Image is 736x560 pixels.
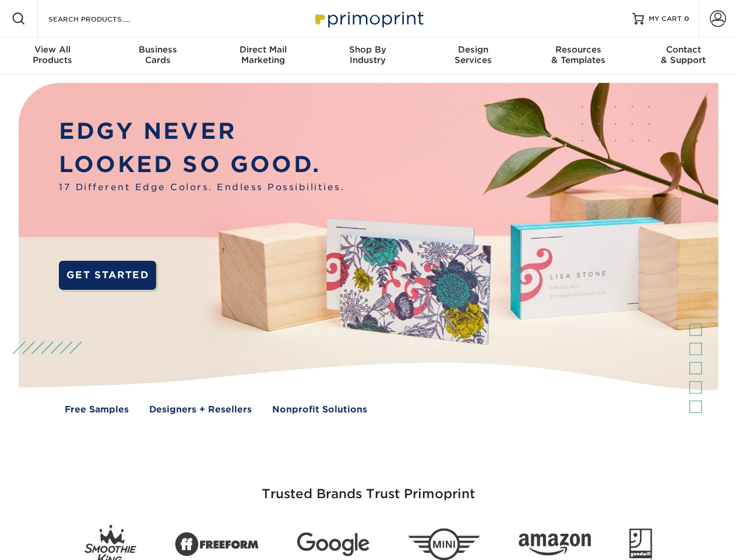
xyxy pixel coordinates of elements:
a: Resources& Templates [526,37,631,75]
span: Business [105,44,210,55]
img: Goodwill [629,528,652,560]
a: Direct MailMarketing [210,37,315,75]
div: Industry [315,44,420,65]
div: & Support [631,44,736,65]
img: Google [297,533,369,556]
span: Design [421,44,526,55]
span: 0 [684,15,689,23]
h3: Trusted Brands Trust Primoprint [27,459,709,516]
input: SEARCH PRODUCTS..... [47,12,161,26]
a: DesignServices [421,37,526,75]
a: Shop ByIndustry [315,37,420,75]
a: Nonprofit Solutions [272,403,367,416]
span: MY CART [649,14,682,24]
span: Resources [526,44,631,55]
div: Services [421,44,526,65]
p: EDGY NEVER [59,115,344,148]
p: LOOKED SO GOOD. [59,148,344,181]
span: Shop By [315,44,420,55]
a: GET STARTED [59,261,156,290]
div: Marketing [210,44,315,65]
a: BusinessCards [105,37,210,75]
span: Contact [631,44,736,55]
a: Designers + Resellers [149,403,252,416]
a: Contact& Support [631,37,736,75]
span: 17 Different Edge Colors. Endless Possibilities. [59,181,344,194]
div: Cards [105,44,210,65]
span: Direct Mail [210,44,315,55]
a: Free Samples [65,403,129,416]
div: & Templates [526,44,631,65]
img: Primoprint [310,6,427,31]
img: Amazon [519,534,591,556]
